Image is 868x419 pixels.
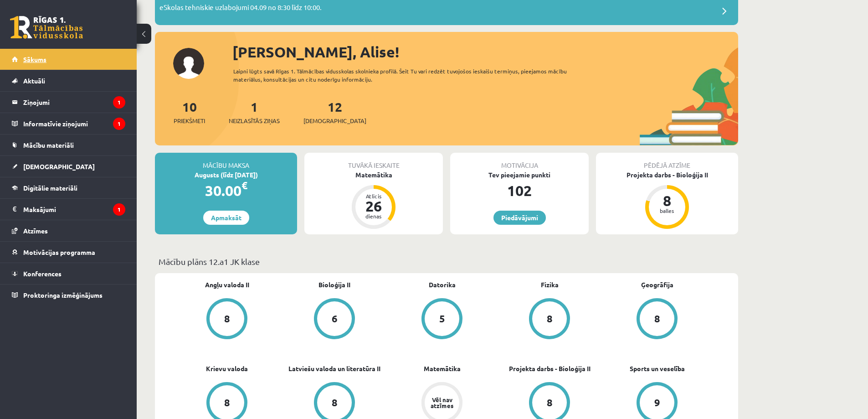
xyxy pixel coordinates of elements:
[547,314,553,324] div: 8
[12,113,125,134] a: Informatīvie ziņojumi1
[429,397,455,409] div: Vēl nav atzīmes
[332,314,338,324] div: 6
[173,298,281,341] a: 8
[159,255,734,268] p: Mācību plāns 12.a1 JK klase
[113,203,125,216] i: 1
[450,153,589,170] div: Motivācija
[12,242,125,263] a: Motivācijas programma
[493,211,546,225] a: Piedāvājumi
[596,153,738,170] div: Pēdējā atzīme
[174,98,205,125] a: 10Priekšmeti
[304,170,443,230] a: Matemātika Atlicis 26 dienas
[509,364,591,373] a: Projekta darbs - Bioloģija II
[23,77,45,85] span: Aktuāli
[23,291,103,299] span: Proktoringa izmēģinājums
[388,298,496,341] a: 5
[206,364,248,373] a: Krievu valoda
[10,16,83,39] a: Rīgas 1. Tālmācības vidusskola
[496,298,603,341] a: 8
[332,398,338,408] div: 8
[23,113,125,134] legend: Informatīvie ziņojumi
[113,96,125,109] i: 1
[304,170,443,180] div: Matemātika
[23,248,95,256] span: Motivācijas programma
[159,2,322,15] p: eSkolas tehniskie uzlabojumi 04.09 no 8:30 līdz 10:00.
[596,170,738,180] div: Projekta darbs - Bioloģija II
[12,134,125,155] a: Mācību materiāli
[12,156,125,177] a: [DEMOGRAPHIC_DATA]
[229,116,280,125] span: Neizlasītās ziņas
[113,118,125,130] i: 1
[203,211,249,225] a: Apmaksāt
[155,153,297,170] div: Mācību maksa
[12,285,125,305] a: Proktoringa izmēģinājums
[23,141,74,149] span: Mācību materiāli
[360,193,387,199] div: Atlicis
[654,398,660,408] div: 9
[205,280,249,290] a: Angļu valoda II
[641,280,673,290] a: Ģeogrāfija
[224,398,230,408] div: 8
[23,162,95,171] span: [DEMOGRAPHIC_DATA]
[360,213,387,219] div: dienas
[12,263,125,284] a: Konferences
[23,199,125,220] legend: Maksājumi
[603,298,711,341] a: 8
[653,193,681,208] div: 8
[303,116,366,125] span: [DEMOGRAPHIC_DATA]
[450,180,589,202] div: 102
[424,364,461,373] a: Matemātika
[12,220,125,241] a: Atzīmes
[541,280,559,290] a: Fizika
[12,70,125,91] a: Aktuāli
[155,170,297,180] div: Augusts (līdz [DATE])
[232,41,738,63] div: [PERSON_NAME], Alise!
[281,298,388,341] a: 6
[596,170,738,230] a: Projekta darbs - Bioloģija II 8 balles
[23,269,62,278] span: Konferences
[547,398,553,408] div: 8
[23,184,77,192] span: Digitālie materiāli
[654,314,660,324] div: 8
[241,179,247,192] span: €
[12,92,125,113] a: Ziņojumi1
[23,92,125,113] legend: Ziņojumi
[318,280,350,290] a: Bioloģija II
[439,314,445,324] div: 5
[155,180,297,202] div: 30.00
[12,177,125,198] a: Digitālie materiāli
[304,153,443,170] div: Tuvākā ieskaite
[174,116,205,125] span: Priekšmeti
[429,280,456,290] a: Datorika
[12,199,125,220] a: Maksājumi1
[450,170,589,180] div: Tev pieejamie punkti
[23,55,46,63] span: Sākums
[630,364,685,373] a: Sports un veselība
[653,208,681,213] div: balles
[360,199,387,213] div: 26
[229,98,280,125] a: 1Neizlasītās ziņas
[23,227,48,235] span: Atzīmes
[288,364,380,373] a: Latviešu valoda un literatūra II
[12,49,125,70] a: Sākums
[303,98,366,125] a: 12[DEMOGRAPHIC_DATA]
[233,67,583,83] div: Laipni lūgts savā Rīgas 1. Tālmācības vidusskolas skolnieka profilā. Šeit Tu vari redzēt tuvojošo...
[224,314,230,324] div: 8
